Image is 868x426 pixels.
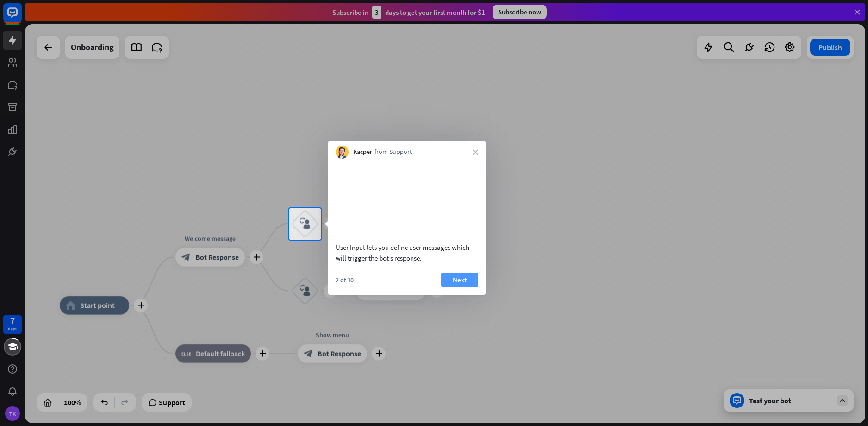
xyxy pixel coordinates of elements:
[473,149,478,155] i: close
[441,273,478,287] button: Next
[336,276,354,284] div: 2 of 10
[300,218,311,229] i: block_user_input
[336,242,478,263] div: User Input lets you define user messages which will trigger the bot’s response.
[375,147,412,157] span: from Support
[7,4,35,32] button: Open LiveChat chat widget
[353,147,372,157] span: Kacper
